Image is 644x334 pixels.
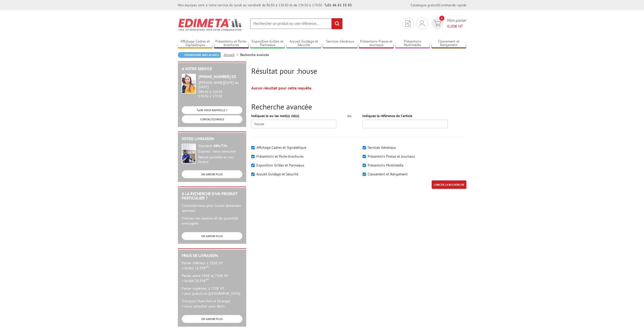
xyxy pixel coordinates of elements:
[182,137,242,141] h2: Votre livraison
[298,66,317,76] span: house
[447,17,466,29] span: Mon panier
[251,85,312,90] strong: Aucun résultat pour cette requête.
[214,143,227,148] strong: 48h/72h
[251,102,466,111] h2: Recherche avancée
[214,39,249,48] a: Présentoirs et Porte-brochures
[182,291,240,296] span: > port gratuit en [GEOGRAPHIC_DATA]
[251,67,466,75] h2: Résultat pour :
[178,3,352,8] div: Nos équipes sont à votre service du lundi au vendredi de 8h30 à 12h30 et de 13h30 à 17h30
[198,144,242,148] div: Standard :
[178,15,242,34] img: Edimeta
[405,20,410,27] img: devis rapide
[363,155,366,158] input: Présentoirs Presse et Journaux
[251,113,299,118] label: Indiquez le ou les mot(s) clé(s)
[250,18,343,29] input: Rechercher un produit ou une référence...
[411,3,438,7] a: Catalogue gratuit
[182,170,242,178] a: EN SAVOIR PLUS
[447,24,455,29] span: 0,00
[368,154,415,159] label: Présentoirs Presse et Journaux
[182,253,242,258] h2: Frais de Livraison
[182,279,209,283] span: > forfait 20.95€
[432,180,466,189] input: LANCER LA RECHERCHE
[325,3,352,7] strong: 01 46 81 33 03
[198,74,236,79] strong: [PHONE_NUMBER] 03
[256,172,298,176] label: Accueil Guidage et Sécurité
[178,52,221,58] a: Poursuivre mes achats
[182,115,242,123] a: CONTACTEZ-NOUS
[206,278,209,281] sup: HT
[198,155,242,164] div: Retrait possible en nos locaux
[178,39,213,48] a: Affichage Cadres et Signalétique
[182,67,242,71] h2: A votre service
[331,18,342,29] input: rechercher
[182,106,242,114] a: ON VOUS RAPPELLE ?
[182,144,196,164] img: widget-livraison.jpg
[256,163,304,168] label: Exposition Grilles et Panneaux
[182,286,242,296] p: Panier supérieur à 750€ HT
[182,273,242,283] p: Panier entre 350€ et 750€ HT
[182,261,242,271] p: Panier inférieur à 350€ HT
[411,3,466,8] div: |
[251,164,255,167] input: Exposition Grilles et Panneaux
[362,113,412,118] label: Indiquez la référence de l'article
[447,23,466,29] span: € HT
[439,16,444,21] span: 0
[251,173,255,176] input: Accueil Guidage et Sécurité
[250,39,285,48] a: Exposition Grilles et Panneaux
[430,17,466,29] a: devis rapide 0 Mon panier 0,00€ HT
[368,163,403,168] label: Présentoirs Multimédia
[251,146,255,149] input: Affichage Cadres et Signalétique
[206,265,209,269] sup: HT
[368,145,396,150] label: Services Généraux
[182,216,242,226] p: Précisez vos besoins et les quantités envisagées
[323,39,358,48] a: Services Généraux
[363,146,366,149] input: Services Généraux
[182,315,242,323] a: EN SAVOIR PLUS
[182,74,196,94] img: widget-service.jpg
[256,154,304,159] label: Présentoirs et Porte-brochures
[182,192,242,200] h2: A la recherche d'un produit particulier ?
[182,203,242,213] p: Contactez-nous pour toutes demandes spéciales
[363,164,366,167] input: Présentoirs Multimédia
[251,155,255,158] input: Présentoirs et Porte-brochures
[368,172,408,176] label: Classement et Rangement
[363,173,366,176] input: Classement et Rangement
[439,3,466,7] a: Commande rapide
[256,145,306,150] label: Affichage Cadres et Signalétique
[431,39,466,48] a: Classement et Rangement
[434,21,441,26] img: devis rapide
[395,39,430,48] a: Présentoirs Multimédia
[182,266,209,270] span: > forfait 16.95€
[198,81,242,98] div: 08h30 à 12h30 13h30 à 17h30
[344,113,355,118] div: ou
[359,39,394,48] a: Présentoirs Presse et Journaux
[182,299,242,309] p: Transport Dom-Tom et Etranger
[198,149,242,154] div: Express : nous consulter
[419,20,425,26] img: devis rapide
[224,52,240,57] a: Accueil
[240,52,269,57] li: Recherche avancée
[198,81,242,89] div: [PERSON_NAME][DATE] au [DATE]
[286,39,321,48] a: Accueil Guidage et Sécurité
[182,304,225,308] span: > nous consulter pour devis
[182,232,242,240] a: EN SAVOIR PLUS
